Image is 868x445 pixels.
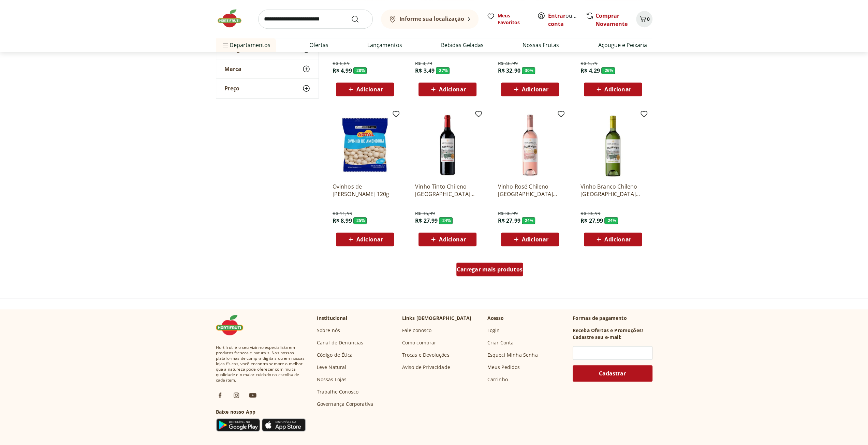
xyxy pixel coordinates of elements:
button: Marca [216,60,319,79]
a: Carregar mais produtos [456,263,523,279]
span: Cadastrar [599,371,626,376]
h3: Baixe nosso App [216,409,306,415]
span: R$ 6,89 [333,60,350,67]
img: App Store Icon [262,418,306,432]
img: Hortifruti [216,315,250,335]
img: Vinho Rosé Chileno Santa Carolina Reservado 750ml [498,113,562,177]
a: Trocas e Devoluções [402,352,450,358]
span: Preço [224,85,239,92]
span: - 28 % [353,67,367,74]
span: 0 [647,16,650,22]
a: Carrinho [487,376,508,383]
button: Adicionar [336,233,394,246]
button: Adicionar [418,83,476,96]
h3: Receba Ofertas e Promoções! [573,327,643,334]
button: Adicionar [584,83,642,96]
button: Adicionar [336,83,394,96]
button: Menu [221,37,230,53]
a: Fale conosco [402,327,432,334]
span: Hortifruti é o seu vizinho especialista em produtos frescos e naturais. Nas nossas plataformas de... [216,345,306,383]
button: Preço [216,79,319,98]
img: Hortifruti [216,8,250,29]
span: Adicionar [604,237,631,242]
a: Ovinhos de [PERSON_NAME] 120g [333,183,397,198]
span: R$ 27,99 [498,217,520,224]
a: Trabalhe Conosco [317,388,359,395]
span: R$ 46,99 [498,60,517,67]
img: ig [232,391,240,399]
span: Departamentos [221,37,270,53]
span: R$ 5,79 [580,60,598,67]
button: Adicionar [584,233,642,246]
span: Adicionar [522,237,548,242]
button: Carrinho [636,11,652,27]
span: R$ 4,99 [333,67,352,74]
span: R$ 36,99 [415,210,435,217]
button: Adicionar [418,233,476,246]
a: Aviso de Privacidade [402,364,450,371]
a: Criar Conta [487,339,514,346]
a: Meus Favoritos [487,12,529,26]
a: Nossas Lojas [317,376,347,383]
img: ytb [249,391,257,399]
span: - 30 % [522,67,535,74]
span: - 27 % [436,67,450,74]
span: - 26 % [601,67,615,74]
a: Bebidas Geladas [441,41,484,49]
a: Canal de Denúncias [317,339,364,346]
img: Vinho Branco Chileno Santa Carolina Reservado Sauvignon Blanc 750ml [580,113,645,177]
span: Adicionar [522,87,548,92]
p: Links [DEMOGRAPHIC_DATA] [402,315,472,322]
span: R$ 3,49 [415,67,435,74]
span: R$ 4,29 [580,67,600,74]
a: Vinho Tinto Chileno [GEOGRAPHIC_DATA] Carménère 750ml [415,183,480,198]
span: - 24 % [522,217,535,224]
span: R$ 11,99 [333,210,352,217]
a: Criar conta [548,12,586,28]
a: Vinho Branco Chileno [GEOGRAPHIC_DATA] Sauvignon Blanc 750ml [580,183,645,198]
span: - 25 % [353,217,367,224]
input: search [258,10,373,29]
button: Informe sua localização [381,10,479,29]
span: Marca [224,66,241,73]
a: Meus Pedidos [487,364,520,371]
span: Meus Favoritos [498,12,529,26]
b: Informe sua localização [399,15,464,23]
p: Acesso [487,315,504,322]
span: Adicionar [439,87,466,92]
span: Carregar mais produtos [457,267,523,272]
a: Como comprar [402,339,437,346]
a: Login [487,327,500,334]
span: R$ 4,79 [415,60,432,67]
span: ou [548,12,578,28]
a: Açougue e Peixaria [598,41,647,49]
button: Adicionar [501,233,559,246]
span: Adicionar [356,237,383,242]
p: Formas de pagamento [573,315,652,322]
span: Adicionar [356,87,383,92]
a: Vinho Rosé Chileno [GEOGRAPHIC_DATA] 750ml [498,183,562,198]
button: Adicionar [501,83,559,96]
a: Código de Ética [317,352,353,358]
a: Comprar Novamente [595,12,628,28]
p: Institucional [317,315,347,322]
h3: Cadastre seu e-mail: [573,334,621,341]
button: Cadastrar [573,365,652,382]
img: Google Play Icon [216,418,260,432]
a: Entrar [548,12,565,19]
span: R$ 32,90 [498,67,520,74]
a: Sobre nós [317,327,340,334]
span: R$ 36,99 [498,210,517,217]
span: R$ 27,99 [580,217,603,224]
a: Lançamentos [367,41,402,49]
span: Adicionar [439,237,466,242]
img: fb [216,391,224,399]
span: R$ 36,99 [580,210,600,217]
button: Submit Search [351,15,367,23]
span: - 24 % [439,217,453,224]
a: Governança Corporativa [317,401,373,407]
